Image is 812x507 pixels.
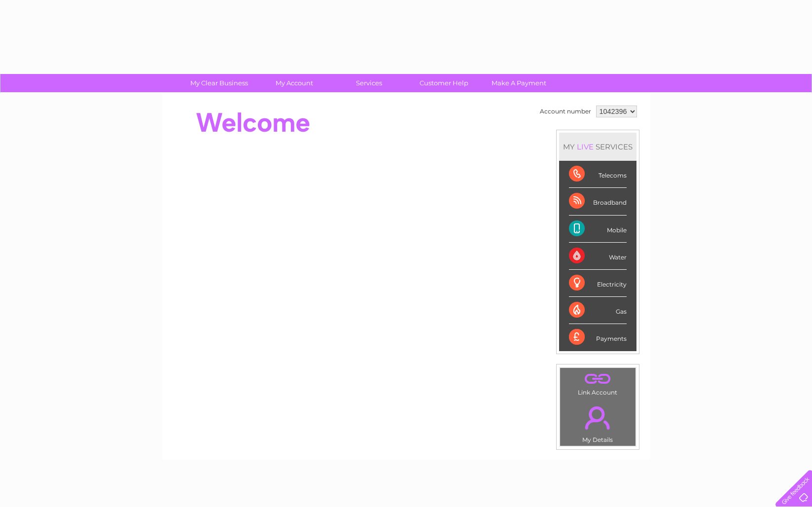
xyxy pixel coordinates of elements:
a: Make A Payment [478,74,560,92]
a: Services [328,74,410,92]
div: Broadband [569,188,627,215]
a: My Account [253,74,335,92]
a: Customer Help [403,74,485,92]
a: . [563,370,633,388]
a: . [563,400,633,435]
div: MY SERVICES [559,133,636,161]
td: My Details [560,398,636,446]
div: Payments [569,324,627,351]
div: LIVE [575,142,596,151]
div: Electricity [569,270,627,297]
td: Account number [537,103,594,120]
div: Telecoms [569,161,627,188]
div: Gas [569,297,627,324]
div: Water [569,243,627,270]
div: Mobile [569,216,627,243]
a: My Clear Business [178,74,260,92]
td: Link Account [560,367,636,398]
